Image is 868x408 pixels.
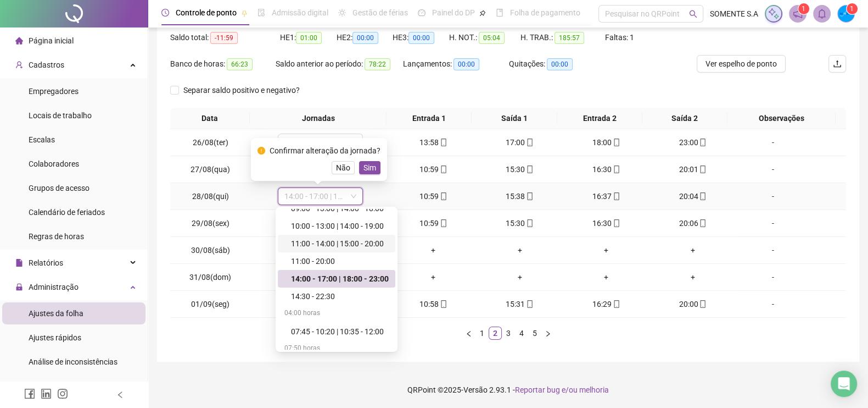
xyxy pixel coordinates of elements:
span: book [496,9,503,16]
span: Grupos de acesso [29,184,89,192]
span: Cadastros [29,60,64,69]
span: Locais de trabalho [29,111,92,120]
span: Sim [363,162,376,174]
div: + [654,244,732,256]
button: Ver espelho de ponto [697,55,786,73]
span: 28/08(qui) [192,192,229,201]
span: pushpin [479,10,486,16]
div: - [741,271,805,283]
div: 18:00 [568,136,646,148]
span: 78:22 [365,58,390,70]
li: 4 [515,327,528,340]
span: Regras de horas [29,232,84,241]
span: mobile [525,219,534,227]
span: 01/09(seg) [191,300,229,308]
div: 07:50 horas [278,340,395,358]
div: HE 3: [393,31,449,44]
span: Escalas [29,135,55,144]
span: Painel do DP [432,8,475,17]
div: Saldo total: [170,31,280,44]
div: 15:38 [481,190,559,202]
div: H. TRAB.: [520,31,605,44]
span: 26/08(ter) [193,138,228,147]
div: 07:45 - 10:20 | 10:35 - 12:00 [291,326,389,338]
span: left [466,330,472,337]
span: instagram [57,388,68,399]
span: Ajustes da folha [29,309,83,318]
div: - [741,217,805,229]
span: Controle de ponto [176,8,237,17]
span: Empregadores [29,87,79,96]
span: 1 [802,5,805,13]
span: mobile [612,166,620,173]
span: Calendário de feriados [29,208,105,217]
div: 11:00 - 14:00 | 15:00 - 20:00 [278,235,395,252]
span: mobile [698,219,707,227]
li: 5 [528,327,541,340]
div: 20:06 [654,217,732,229]
span: mobile [612,139,620,146]
li: 1 [475,327,489,340]
span: Versão [463,385,488,394]
div: 11:00 - 20:00 [278,252,395,270]
span: Relatórios [29,258,63,267]
div: 14:30 - 22:30 [278,288,395,305]
div: + [568,244,646,256]
span: linkedin [41,388,52,399]
span: Observações [732,112,831,124]
span: 29/08(sex) [192,219,229,228]
a: 4 [516,327,528,339]
span: 185:57 [555,32,584,44]
img: 50881 [838,5,854,22]
span: home [15,37,23,45]
span: 27/08(qua) [191,165,230,174]
span: down [350,193,357,200]
div: 10:59 [395,217,473,229]
li: 2 [489,327,502,340]
span: mobile [612,192,620,200]
span: mobile [698,166,707,173]
span: Folha de pagamento [510,8,580,17]
div: 10:00 - 13:00 | 14:00 - 19:00 [291,220,389,232]
th: Entrada 2 [557,108,642,129]
li: 3 [502,327,515,340]
span: dashboard [418,9,425,16]
span: Reportar bug e/ou melhoria [515,385,609,394]
span: -11:59 [210,32,238,44]
span: mobile [525,192,534,200]
span: mobile [439,139,447,146]
span: notification [793,9,803,19]
th: Saída 2 [642,108,727,129]
div: 14:00 - 17:00 | 18:00 - 23:00 [278,270,395,288]
button: right [541,327,555,340]
span: Não [336,162,350,174]
a: 1 [476,327,488,339]
li: Página anterior [462,327,475,340]
div: HE 2: [337,31,393,44]
th: Data [170,108,250,129]
span: clock-circle [161,9,169,16]
div: + [481,271,559,283]
span: mobile [439,166,447,173]
button: left [462,327,475,340]
div: 11:00 - 20:00 [291,255,389,267]
div: + [568,271,646,283]
span: sun [338,9,346,16]
div: - [741,163,805,175]
span: right [545,330,551,337]
span: Análise de inconsistências [29,357,117,366]
div: - [741,190,805,202]
div: 13:58 [395,136,473,148]
div: + [395,271,473,283]
th: Saída 1 [472,108,557,129]
span: mobile [525,300,534,308]
span: 14:00 - 17:00 | 18:00 - 23:00 [284,188,356,205]
th: Entrada 1 [387,108,472,129]
div: Quitações: [509,58,593,70]
span: mobile [612,300,620,308]
th: Observações [727,108,836,129]
span: mobile [612,219,620,227]
span: mobile [698,139,707,146]
div: 15:31 [481,298,559,310]
div: + [654,271,732,283]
